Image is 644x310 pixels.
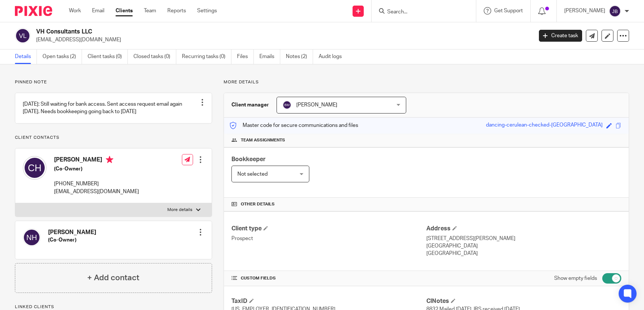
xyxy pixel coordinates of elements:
span: [PERSON_NAME] [296,102,337,108]
a: Work [69,7,81,15]
p: [PERSON_NAME] [564,7,605,15]
a: Reports [167,7,186,15]
img: Pixie [15,6,52,16]
a: Clients [116,7,133,15]
h4: ClNotes [426,297,621,305]
h4: Client type [231,225,426,233]
h4: [PERSON_NAME] [54,156,139,165]
input: Search [386,9,454,16]
p: [EMAIL_ADDRESS][DOMAIN_NAME] [54,188,139,195]
i: Primary [106,156,113,163]
p: [EMAIL_ADDRESS][DOMAIN_NAME] [36,36,528,44]
h4: + Add contact [87,272,139,284]
span: Other details [241,201,275,207]
h3: Client manager [231,101,269,109]
span: Bookkeeper [231,156,266,162]
span: Get Support [494,8,523,13]
a: Emails [259,49,280,64]
h5: (Co-Owner) [54,165,139,173]
h4: [PERSON_NAME] [48,228,96,236]
img: svg%3E [23,156,47,180]
p: Prospect [231,235,426,242]
p: [STREET_ADDRESS][PERSON_NAME] [426,235,621,242]
img: svg%3E [282,100,291,109]
a: Client tasks (0) [88,49,128,64]
span: Not selected [237,172,268,177]
div: dancing-cerulean-checked-[GEOGRAPHIC_DATA] [486,121,603,130]
h5: (Co-Owner) [48,236,96,244]
a: Recurring tasks (0) [182,49,231,64]
p: Master code for secure communications and files [230,122,358,129]
a: Email [92,7,104,15]
a: Files [237,49,254,64]
a: Audit logs [319,49,347,64]
a: Open tasks (2) [42,49,82,64]
p: More details [224,79,629,85]
h4: TaxID [231,297,426,305]
p: More details [167,207,192,213]
img: svg%3E [23,228,41,246]
p: [GEOGRAPHIC_DATA] [426,242,621,250]
a: Notes (2) [286,49,313,64]
a: Details [15,49,37,64]
label: Show empty fields [554,275,597,282]
p: Client contacts [15,135,212,141]
h2: VH Consultants LLC [36,28,429,36]
h4: CUSTOM FIELDS [231,275,426,281]
p: Linked clients [15,304,212,310]
a: Settings [197,7,217,15]
img: svg%3E [15,28,31,44]
span: Team assignments [241,137,285,143]
a: Create task [539,30,582,42]
h4: Address [426,225,621,233]
a: Closed tasks (0) [133,49,176,64]
p: [PHONE_NUMBER] [54,180,139,188]
img: svg%3E [609,5,621,17]
p: Pinned note [15,79,212,85]
p: [GEOGRAPHIC_DATA] [426,250,621,257]
a: Team [144,7,156,15]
